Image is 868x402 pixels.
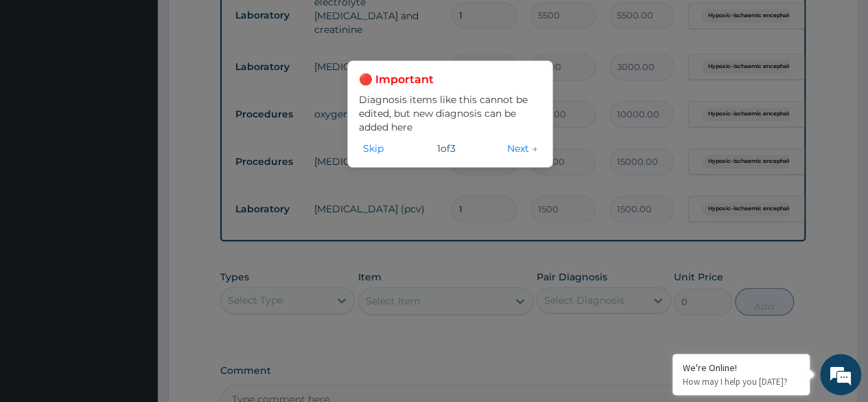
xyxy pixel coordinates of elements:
div: Chat with us now [71,77,231,95]
p: Diagnosis items like this cannot be edited, but new diagnosis can be added here [359,93,541,134]
span: 1 of 3 [437,142,456,155]
textarea: Type your message and hit 'Enter' [7,261,261,309]
p: How may I help you today? [683,376,799,388]
h3: 🔴 Important [359,72,541,87]
button: Next → [503,141,541,156]
button: Skip [359,141,388,156]
div: Minimize live chat window [225,7,258,40]
div: We're Online! [683,361,799,374]
span: We're online! [80,116,189,255]
img: d_794563401_company_1708531726252_794563401 [25,69,56,103]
